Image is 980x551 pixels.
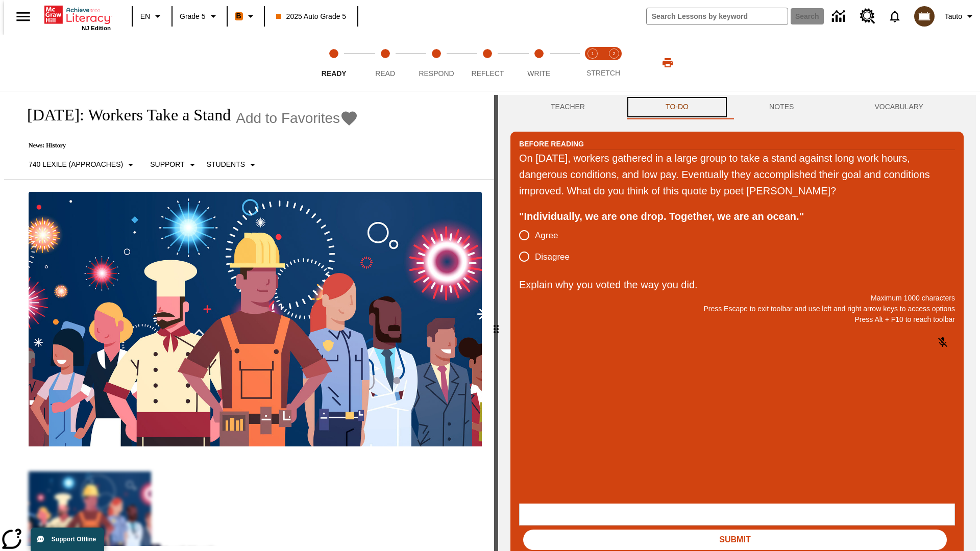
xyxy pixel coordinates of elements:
[519,224,578,267] div: poll
[854,3,881,30] a: Resource Center, Will open in new tab
[591,51,594,56] text: 1
[914,6,935,27] img: avatar image
[176,7,224,26] button: Grade: Grade 5, Select a grade
[527,69,550,78] span: Write
[519,150,955,199] div: On [DATE], workers gathered in a large group to take a stand against long work hours, dangerous c...
[29,159,123,170] p: 740 Lexile (Approaches)
[458,35,517,91] button: Reflect step 4 of 5
[207,159,245,170] p: Students
[136,7,168,26] button: Language: EN, Select a language
[908,3,941,30] button: Select a new avatar
[8,2,38,32] button: Open side menu
[510,95,964,119] div: Instructional Panel Tabs
[16,106,231,124] h1: [DATE]: Workers Take a Stand
[407,35,466,91] button: Respond step 3 of 5
[930,330,955,355] button: Click to activate and allow voice recognition
[519,277,955,293] p: Explain why you voted the way you did.
[519,208,955,224] div: "Individually, we are one drop. Together, we are an ocean."
[304,35,363,91] button: Ready step 1 of 5
[236,110,340,127] span: Add to Favorites
[375,69,395,78] span: Read
[236,109,358,127] button: Add to Favorites - Labor Day: Workers Take a Stand
[494,95,498,551] div: Press Enter or Spacebar and then press right and left arrow keys to move the slider
[498,95,976,551] div: activity
[140,11,150,22] span: EN
[150,159,184,170] p: Support
[599,35,629,91] button: Stretch Respond step 2 of 2
[612,51,615,56] text: 2
[535,229,558,242] span: Agree
[82,25,111,31] span: NJ Edition
[578,35,607,91] button: Stretch Read step 1 of 2
[519,293,955,304] p: Maximum 1000 characters
[16,142,358,149] p: News: History
[4,95,494,546] div: reading
[180,11,206,22] span: Grade 5
[523,530,947,550] button: Submit
[203,156,263,174] button: Select Student
[29,192,482,447] img: A banner with a blue background shows an illustrated row of diverse men and women dressed in clot...
[651,54,684,72] button: Print
[236,10,241,22] span: B
[322,69,347,78] span: Ready
[945,11,962,22] span: Tauto
[472,69,504,78] span: Reflect
[519,138,584,149] h2: Before Reading
[355,35,414,91] button: Read step 2 of 5
[4,8,149,17] body: Explain why you voted the way you did. Maximum 1000 characters Press Alt + F10 to reach toolbar P...
[826,3,854,31] a: Data Center
[31,528,104,551] button: Support Offline
[519,304,955,314] p: Press Escape to exit toolbar and use left and right arrow keys to access options
[941,7,980,26] button: Profile/Settings
[419,69,454,78] span: Respond
[625,95,729,119] button: TO-DO
[586,69,620,77] span: STRETCH
[519,314,955,325] p: Press Alt + F10 to reach toolbar
[729,95,834,119] button: NOTES
[509,35,569,91] button: Write step 5 of 5
[44,4,111,31] div: Home
[146,156,202,174] button: Scaffolds, Support
[24,156,141,174] button: Select Lexile, 740 Lexile (Approaches)
[834,95,964,119] button: VOCABULARY
[535,251,570,264] span: Disagree
[231,7,261,26] button: Boost Class color is orange. Change class color
[647,8,788,24] input: search field
[881,3,908,30] a: Notifications
[510,95,625,119] button: Teacher
[52,536,96,543] span: Support Offline
[276,11,347,22] span: 2025 Auto Grade 5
